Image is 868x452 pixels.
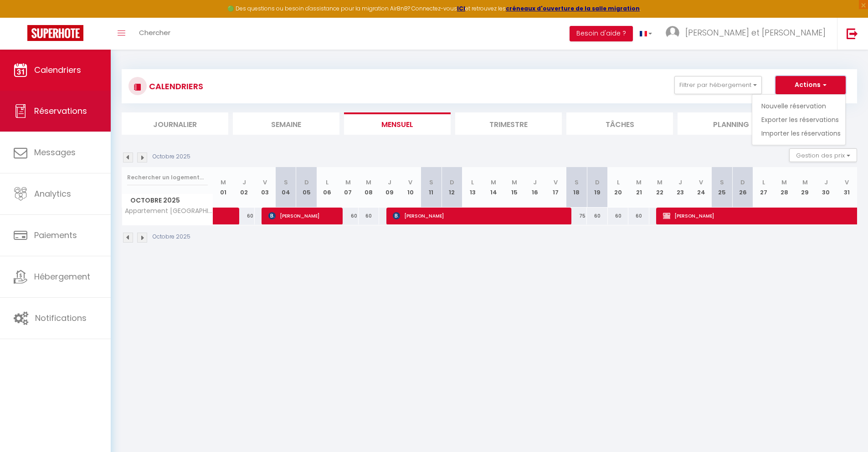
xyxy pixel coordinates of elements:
[802,178,808,187] abbr: M
[344,112,451,135] li: Mensuel
[34,147,76,158] span: Messages
[221,178,226,187] abbr: M
[234,167,255,208] th: 02
[388,178,391,187] abbr: J
[753,167,774,208] th: 27
[408,178,412,187] abbr: V
[35,312,87,324] span: Notifications
[122,112,228,135] li: Journalier
[570,26,633,41] button: Besoin d'aide ?
[34,64,81,76] span: Calendriers
[608,208,629,224] div: 60
[421,167,442,208] th: 11
[699,178,703,187] abbr: V
[524,167,545,208] th: 16
[242,178,246,187] abbr: J
[275,167,296,208] th: 04
[284,178,288,187] abbr: S
[483,167,504,208] th: 14
[636,178,642,187] abbr: M
[304,178,309,187] abbr: D
[506,5,640,12] a: créneaux d'ouverture de la salle migration
[127,169,208,186] input: Rechercher un logement...
[345,178,351,187] abbr: M
[147,76,203,96] h3: CALENDRIERS
[587,167,608,208] th: 19
[587,208,608,224] div: 60
[7,4,35,31] button: Ouvrir le widget de chat LiveChat
[617,178,620,187] abbr: L
[685,27,826,38] span: [PERSON_NAME] et [PERSON_NAME]
[213,167,234,208] th: 01
[533,178,537,187] abbr: J
[732,167,753,208] th: 26
[674,76,762,94] button: Filtrer par hébergement
[691,167,712,208] th: 24
[781,178,787,187] abbr: M
[471,178,474,187] abbr: L
[512,178,517,187] abbr: M
[761,113,841,127] a: Exporter les réservations
[566,208,587,224] div: 75
[255,167,276,208] th: 03
[153,152,190,161] p: Octobre 2025
[836,167,857,208] th: 31
[566,167,587,208] th: 18
[649,167,670,208] th: 22
[132,18,177,50] a: Chercher
[338,167,359,208] th: 07
[153,233,190,241] p: Octobre 2025
[670,167,691,208] th: 23
[263,178,267,187] abbr: V
[317,167,338,208] th: 06
[442,167,462,208] th: 12
[123,208,215,214] span: Appartement [GEOGRAPHIC_DATA]
[34,188,71,199] span: Analytics
[122,194,213,207] span: Octobre 2025
[554,178,558,187] abbr: V
[455,112,562,135] li: Trimestre
[545,167,566,208] th: 17
[678,112,784,135] li: Planning
[326,178,329,187] abbr: L
[504,167,525,208] th: 15
[628,208,649,224] div: 60
[824,178,828,187] abbr: J
[400,167,421,208] th: 10
[359,167,380,208] th: 08
[491,178,496,187] abbr: M
[595,178,600,187] abbr: D
[296,167,317,208] th: 05
[774,167,795,208] th: 28
[608,167,629,208] th: 20
[789,148,857,162] button: Gestion des prix
[762,178,765,187] abbr: L
[575,178,579,187] abbr: S
[816,167,837,208] th: 30
[720,178,724,187] abbr: S
[761,127,841,140] a: Importer les réservations
[457,5,465,12] a: ICI
[659,18,837,50] a: ... [PERSON_NAME] et [PERSON_NAME]
[34,105,87,117] span: Réservations
[795,167,816,208] th: 29
[379,167,400,208] th: 09
[845,178,849,187] abbr: V
[233,112,339,135] li: Semaine
[462,167,483,208] th: 13
[393,207,567,224] span: [PERSON_NAME]
[268,207,338,224] span: [PERSON_NAME]
[359,208,380,224] div: 60
[429,178,433,187] abbr: S
[34,229,77,241] span: Paiements
[666,26,679,40] img: ...
[712,167,733,208] th: 25
[657,178,663,187] abbr: M
[27,25,83,41] img: Super Booking
[678,178,682,187] abbr: J
[776,76,846,94] button: Actions
[139,28,170,37] span: Chercher
[740,178,745,187] abbr: D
